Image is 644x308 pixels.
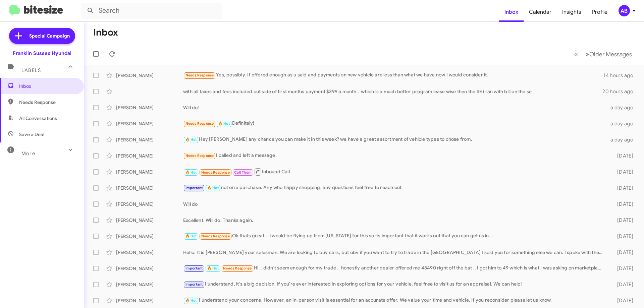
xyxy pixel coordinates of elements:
a: Insights [557,2,587,22]
span: Important [185,266,203,270]
div: [DATE] [606,265,639,272]
span: Save a Deal [19,131,44,138]
div: Yes, possibly. If offered enough as u said and payments on new vehicle are less than what we have... [183,71,603,79]
div: [DATE] [606,249,639,256]
span: Special Campaign [29,33,70,39]
div: I called and left a message. [183,152,606,160]
span: Labels [21,67,41,73]
div: Hey [PERSON_NAME] any chance you can make it in this week? we have a great assortment of vehicle ... [183,136,606,143]
div: Franklin Sussex Hyundai [13,50,71,57]
div: Hi .. didn't seem enough for my trade .. honestly another dealer offered me 48490 right off the b... [183,264,606,272]
span: « [574,50,578,58]
div: I understand your concerns. However, an in-person visit is essential for an accurate offer. We va... [183,297,606,304]
input: Search [81,3,222,19]
div: Excellent. Will do. Thanks again. [183,217,606,224]
a: Profile [587,2,613,22]
span: Inbox [19,83,76,89]
div: [PERSON_NAME] [116,72,183,79]
span: More [21,150,35,157]
div: Will do [183,201,606,207]
a: Calendar [524,2,557,22]
span: Needs Response [185,121,214,126]
span: Needs Response [185,153,214,158]
div: [DATE] [606,152,639,159]
button: AB [613,5,637,16]
div: [PERSON_NAME] [116,233,183,240]
div: [DATE] [606,297,639,304]
div: 14 hours ago [603,72,639,79]
span: 🔥 Hot [185,137,197,142]
button: Previous [570,47,582,61]
a: Inbox [499,2,524,22]
span: All Conversations [19,115,57,122]
h1: Inbox [93,27,118,38]
div: AB [619,5,630,16]
span: 🔥 Hot [207,186,219,190]
div: [PERSON_NAME] [116,169,183,175]
nav: Page navigation example [571,47,636,61]
span: Important [185,186,203,190]
div: a day ago [606,136,639,143]
div: [PERSON_NAME] [116,217,183,224]
div: [PERSON_NAME] [116,104,183,111]
div: [PERSON_NAME] [116,281,183,288]
div: [DATE] [606,281,639,288]
span: Call Them [234,170,252,175]
div: Inbound Call [183,168,606,176]
div: [DATE] [606,185,639,191]
div: Definitely! [183,120,606,127]
span: » [586,50,589,58]
a: Special Campaign [9,28,75,44]
span: 🔥 Hot [218,121,230,126]
div: [DATE] [606,169,639,175]
div: [PERSON_NAME] [116,152,183,159]
div: Ok thats great... i would be flying up from [US_STATE] for this so its important that it works ou... [183,232,606,240]
div: a day ago [606,104,639,111]
div: Hello. It is [PERSON_NAME] your salesman. We are looking to buy cars, but obv if you want to try ... [183,249,606,256]
div: not on a purchase. Any who happy shopping, any questions feel free to reach out [183,184,606,192]
div: with all taxes and fees included out side of first months payment $399 a month . which is a much ... [183,88,602,95]
span: 🔥 Hot [185,298,197,303]
span: Older Messages [589,51,632,58]
div: [PERSON_NAME] [116,136,183,143]
div: [DATE] [606,201,639,207]
span: 🔥 Hot [185,234,197,238]
div: Will do! [183,104,606,111]
span: Needs Response [201,234,230,238]
div: a day ago [606,120,639,127]
div: [PERSON_NAME] [116,249,183,256]
span: 🔥 Hot [185,170,197,175]
span: Needs Response [19,99,76,106]
div: [PERSON_NAME] [116,297,183,304]
div: [DATE] [606,233,639,240]
div: [PERSON_NAME] [116,120,183,127]
div: [DATE] [606,217,639,224]
div: I understand, it's a big decision. If you're ever interested in exploring options for your vehicl... [183,281,606,288]
span: Needs Response [223,266,252,270]
div: [PERSON_NAME] [116,201,183,207]
div: [PERSON_NAME] [116,265,183,272]
div: [PERSON_NAME] [116,185,183,191]
button: Next [582,47,636,61]
span: Important [185,282,203,287]
span: Needs Response [185,73,214,77]
span: 🔥 Hot [207,266,219,270]
div: 20 hours ago [602,88,639,95]
span: Needs Response [201,170,230,175]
